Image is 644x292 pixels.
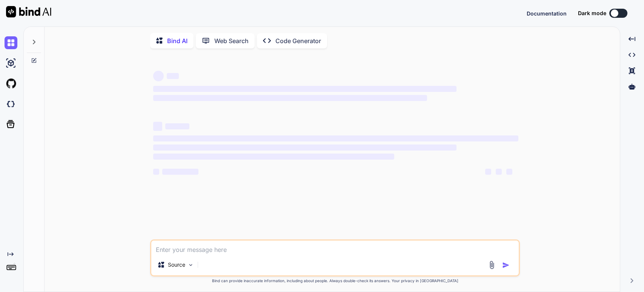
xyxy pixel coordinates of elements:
[527,9,567,17] button: Documentation
[527,10,567,17] span: Documentation
[506,169,512,175] span: ‌
[578,9,606,17] span: Dark mode
[153,169,159,175] span: ‌
[153,122,162,131] span: ‌
[5,36,17,49] img: chat
[153,86,456,92] span: ‌
[487,261,496,269] img: attachment
[214,36,249,45] p: Web Search
[150,278,520,284] p: Bind can provide inaccurate information, including about people. Always double-check its answers....
[153,95,427,101] span: ‌
[153,154,394,160] span: ‌
[188,262,194,268] img: Pick Models
[496,169,502,175] span: ‌
[167,73,179,79] span: ‌
[153,135,518,141] span: ‌
[168,261,185,269] p: Source
[5,98,17,110] img: darkCloudIdeIcon
[153,144,456,151] span: ‌
[165,123,189,129] span: ‌
[153,71,164,81] span: ‌
[167,36,188,45] p: Bind AI
[502,261,510,269] img: icon
[6,6,51,17] img: Bind AI
[275,36,321,45] p: Code Generator
[485,169,491,175] span: ‌
[5,77,17,90] img: githubLight
[5,57,17,70] img: ai-studio
[162,169,198,175] span: ‌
